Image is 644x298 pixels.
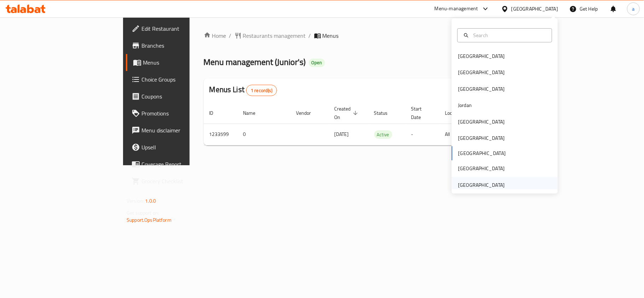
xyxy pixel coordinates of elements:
[435,5,478,13] div: Menu-management
[204,102,555,145] table: enhanced table
[143,58,225,67] span: Menus
[238,124,291,145] td: 0
[141,143,225,151] span: Upsell
[126,122,231,139] a: Menu disclaimer
[458,118,505,126] div: [GEOGRAPHIC_DATA]
[243,109,265,117] span: Name
[145,196,156,205] span: 1.0.0
[126,20,231,37] a: Edit Restaurant
[470,31,547,39] input: Search
[141,75,225,84] span: Choice Groups
[411,105,431,121] span: Start Date
[141,41,225,50] span: Branches
[309,31,311,40] li: /
[126,88,231,105] a: Coupons
[458,165,505,172] div: [GEOGRAPHIC_DATA]
[323,31,339,40] span: Menus
[296,109,320,117] span: Vendor
[127,196,144,205] span: Version:
[374,109,397,117] span: Status
[309,59,325,67] div: Open
[141,109,225,118] span: Promotions
[511,5,558,13] div: [GEOGRAPHIC_DATA]
[126,37,231,54] a: Branches
[126,54,231,71] a: Menus
[246,85,277,96] div: Total records count
[458,68,505,76] div: [GEOGRAPHIC_DATA]
[209,109,223,117] span: ID
[126,156,231,173] a: Coverage Report
[141,92,225,101] span: Coupons
[458,101,472,109] div: Jordan
[458,134,505,142] div: [GEOGRAPHIC_DATA]
[209,84,277,96] h2: Menus List
[127,208,159,217] span: Get support on:
[309,60,325,66] span: Open
[246,87,277,94] span: 1 record(s)
[204,31,507,40] nav: breadcrumb
[126,139,231,156] a: Upsell
[204,54,306,70] span: Menu management ( Junior's )
[440,124,476,145] td: All
[458,52,505,60] div: [GEOGRAPHIC_DATA]
[335,105,360,121] span: Created On
[141,24,225,33] span: Edit Restaurant
[234,31,306,40] a: Restaurants management
[126,173,231,190] a: Grocery Checklist
[141,126,225,135] span: Menu disclaimer
[335,130,349,139] span: [DATE]
[127,215,172,225] a: Support.OpsPlatform
[458,85,505,93] div: [GEOGRAPHIC_DATA]
[445,109,468,117] span: Locale
[632,5,634,13] span: a
[126,105,231,122] a: Promotions
[141,177,225,185] span: Grocery Checklist
[374,131,392,139] span: Active
[243,31,306,40] span: Restaurants management
[406,124,440,145] td: -
[458,181,505,189] div: [GEOGRAPHIC_DATA]
[126,71,231,88] a: Choice Groups
[141,160,225,168] span: Coverage Report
